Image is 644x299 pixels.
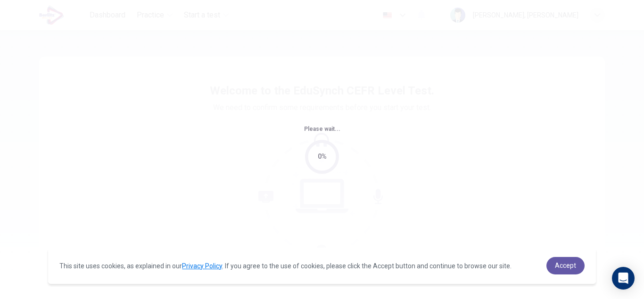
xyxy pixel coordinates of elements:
a: Privacy Policy [182,262,222,270]
span: Accept [555,262,576,269]
a: dismiss cookie message [546,257,585,274]
span: This site uses cookies, as explained in our . If you agree to the use of cookies, please click th... [59,262,512,270]
div: cookieconsent [48,248,595,284]
div: 0% [318,151,327,162]
span: Please wait... [304,126,340,132]
div: Open Intercom Messenger [612,267,635,290]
